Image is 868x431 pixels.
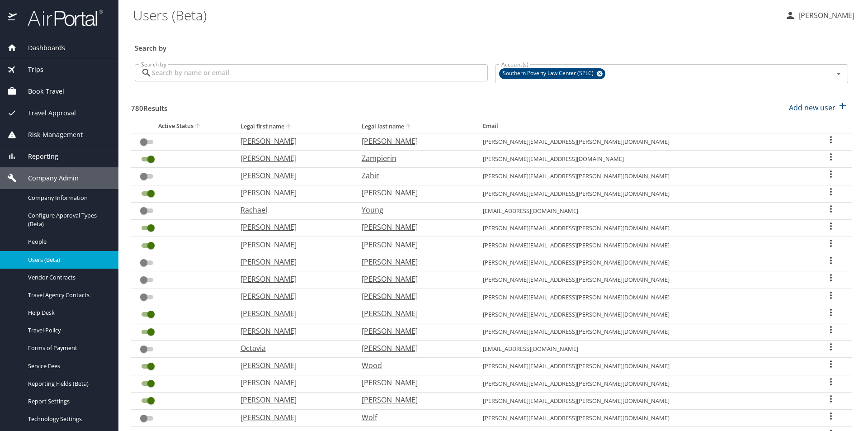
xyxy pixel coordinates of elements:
th: Legal last name [354,120,476,133]
p: [PERSON_NAME] [362,256,465,267]
span: Configure Approval Types (Beta) [28,211,108,228]
p: [PERSON_NAME] [362,239,465,250]
p: [PERSON_NAME] [362,291,465,302]
img: airportal-logo.png [18,9,103,27]
span: Report Settings [28,397,108,406]
input: Search by name or email [152,64,488,81]
td: [PERSON_NAME][EMAIL_ADDRESS][PERSON_NAME][DOMAIN_NAME] [476,185,811,202]
td: [PERSON_NAME][EMAIL_ADDRESS][DOMAIN_NAME] [476,151,811,168]
td: [PERSON_NAME][EMAIL_ADDRESS][PERSON_NAME][DOMAIN_NAME] [476,306,811,323]
h3: Search by [135,38,848,53]
span: Vendor Contracts [28,273,108,282]
span: Help Desk [28,308,108,317]
td: [PERSON_NAME][EMAIL_ADDRESS][PERSON_NAME][DOMAIN_NAME] [476,219,811,237]
p: Zampierin [362,153,465,164]
span: Users (Beta) [28,256,108,264]
p: [PERSON_NAME] [362,326,465,336]
span: Book Travel [17,86,64,96]
p: Wood [362,360,465,371]
td: [PERSON_NAME][EMAIL_ADDRESS][PERSON_NAME][DOMAIN_NAME] [476,358,811,375]
span: Reporting [17,152,58,161]
button: [PERSON_NAME] [781,7,858,24]
p: [PERSON_NAME] [241,153,344,164]
p: [PERSON_NAME] [241,394,344,405]
p: [PERSON_NAME] [362,343,465,354]
p: [PERSON_NAME] [362,136,465,147]
p: Zahir [362,170,465,181]
span: Travel Approval [17,108,76,118]
p: [PERSON_NAME] [241,326,344,336]
span: Company Information [28,194,108,202]
td: [PERSON_NAME][EMAIL_ADDRESS][PERSON_NAME][DOMAIN_NAME] [476,392,811,409]
button: Add new user [785,98,852,118]
p: [PERSON_NAME] [241,136,344,147]
p: [PERSON_NAME] [241,187,344,198]
button: sort [284,123,293,131]
span: Dashboards [17,43,65,53]
p: [PERSON_NAME] [241,239,344,250]
td: [PERSON_NAME][EMAIL_ADDRESS][PERSON_NAME][DOMAIN_NAME] [476,133,811,150]
p: [PERSON_NAME] [362,394,465,405]
button: Open [832,67,845,80]
p: [PERSON_NAME] [796,10,854,21]
p: Young [362,204,465,215]
th: Legal first name [233,120,354,133]
p: [PERSON_NAME] [362,377,465,388]
p: [PERSON_NAME] [241,412,344,423]
p: [PERSON_NAME] [241,170,344,181]
td: [PERSON_NAME][EMAIL_ADDRESS][PERSON_NAME][DOMAIN_NAME] [476,271,811,289]
p: [PERSON_NAME] [241,291,344,302]
td: [EMAIL_ADDRESS][DOMAIN_NAME] [476,341,811,358]
td: [PERSON_NAME][EMAIL_ADDRESS][PERSON_NAME][DOMAIN_NAME] [476,289,811,306]
span: Company Admin [17,173,79,183]
td: [PERSON_NAME][EMAIL_ADDRESS][PERSON_NAME][DOMAIN_NAME] [476,409,811,426]
p: [PERSON_NAME] [241,256,344,267]
span: Travel Policy [28,326,108,335]
p: [PERSON_NAME] [241,377,344,388]
td: [PERSON_NAME][EMAIL_ADDRESS][PERSON_NAME][DOMAIN_NAME] [476,168,811,185]
button: sort [193,122,203,131]
td: [PERSON_NAME][EMAIL_ADDRESS][PERSON_NAME][DOMAIN_NAME] [476,375,811,392]
span: Service Fees [28,362,108,370]
span: People [28,237,108,246]
div: Southern Poverty Law Center (SPLC) [499,68,605,79]
h1: Users (Beta) [133,1,778,29]
span: Reporting Fields (Beta) [28,379,108,388]
button: sort [404,123,413,131]
p: [PERSON_NAME] [362,308,465,319]
td: [PERSON_NAME][EMAIL_ADDRESS][PERSON_NAME][DOMAIN_NAME] [476,254,811,271]
p: [PERSON_NAME] [241,274,344,284]
p: Octavia [241,343,344,354]
p: [PERSON_NAME] [241,222,344,232]
p: [PERSON_NAME] [362,222,465,232]
td: [PERSON_NAME][EMAIL_ADDRESS][PERSON_NAME][DOMAIN_NAME] [476,323,811,341]
span: Southern Poverty Law Center (SPLC) [499,69,599,78]
p: Add new user [789,102,835,113]
span: Trips [17,65,43,75]
p: [PERSON_NAME] [241,308,344,319]
h3: 780 Results [131,98,167,114]
span: Travel Agency Contacts [28,291,108,299]
p: Wolf [362,412,465,423]
p: [PERSON_NAME] [362,187,465,198]
span: Risk Management [17,130,83,140]
td: [PERSON_NAME][EMAIL_ADDRESS][PERSON_NAME][DOMAIN_NAME] [476,237,811,254]
img: icon-airportal.png [8,9,18,27]
p: Rachael [241,204,344,215]
p: [PERSON_NAME] [241,360,344,371]
span: Technology Settings [28,415,108,423]
span: Forms of Payment [28,344,108,352]
td: [EMAIL_ADDRESS][DOMAIN_NAME] [476,202,811,219]
th: Email [476,120,811,133]
p: [PERSON_NAME] [362,274,465,284]
th: Active Status [131,120,233,133]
